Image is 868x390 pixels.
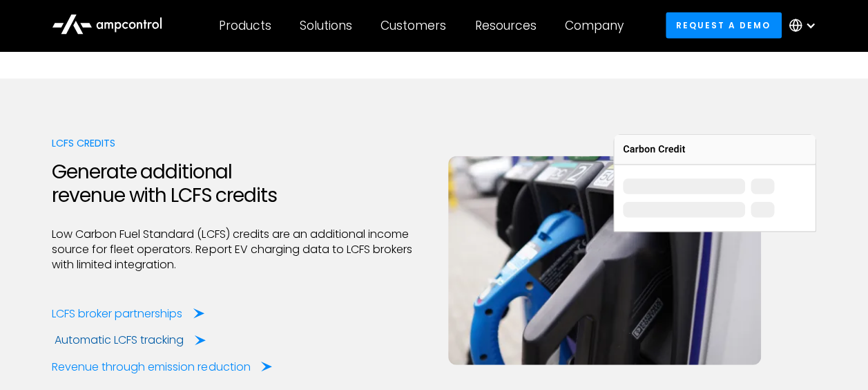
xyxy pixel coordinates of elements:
a: Revenue through emission reduction [52,360,272,375]
div: Products [219,18,271,33]
div: Customers [380,18,446,33]
div: Resources [474,18,536,33]
div: Company [565,18,624,33]
div: LCFS broker partnerships [52,306,182,322]
div: LCFS Credits [52,136,420,151]
h2: Generate additional revenue with LCFS credits [52,160,420,207]
a: Automatic LCFS tracking [55,333,206,348]
div: Revenue through emission reduction [52,360,250,375]
a: LCFS broker partnerships [52,306,204,322]
div: Solutions [300,18,352,33]
a: Request a demo [666,12,782,38]
div: Automatic LCFS tracking [55,333,184,348]
p: Low Carbon Fuel Standard (LCFS) credits are an additional income source for fleet operators. Repo... [52,227,420,273]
